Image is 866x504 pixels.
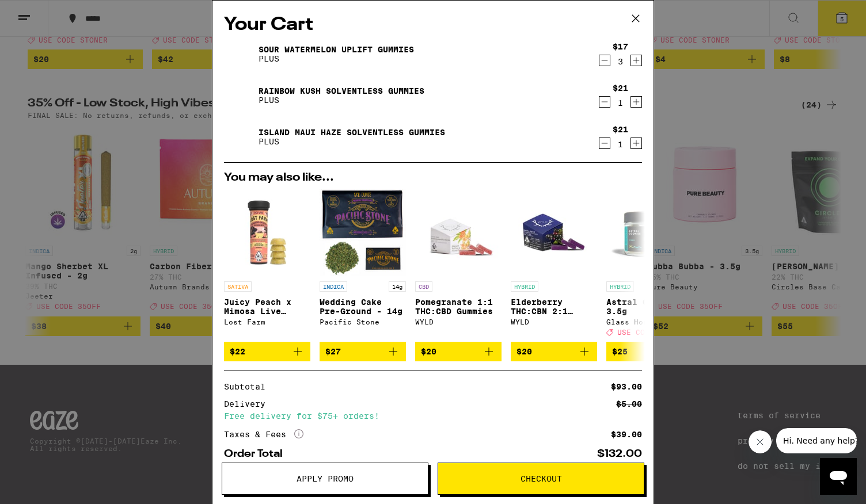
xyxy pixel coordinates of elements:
[606,281,634,292] p: HYBRID
[516,347,532,356] span: $20
[415,342,502,361] button: Add to bag
[415,189,502,276] img: WYLD - Pomegranate 1:1 THC:CBD Gummies
[511,189,597,342] a: Open page for Elderberry THC:CBN 2:1 Gummies from WYLD
[606,318,693,326] div: Glass House
[749,430,772,453] iframe: Close message
[259,137,445,146] p: PLUS
[259,96,424,105] p: PLUS
[297,475,354,483] span: Apply Promo
[259,128,445,137] a: Island Maui Haze Solventless Gummies
[630,55,642,66] button: Increment
[224,318,310,326] div: Lost Farm
[259,86,424,96] a: Rainbow Kush Solventless Gummies
[630,96,642,108] button: Increment
[613,98,628,108] div: 1
[606,189,693,342] a: Open page for Astral Cookies - 3.5g from Glass House
[415,297,502,316] p: Pomegranate 1:1 THC:CBD Gummies
[606,189,693,276] img: Glass House - Astral Cookies - 3.5g
[320,281,347,292] p: INDICA
[320,189,406,276] img: Pacific Stone - Wedding Cake Pre-Ground - 14g
[776,428,857,453] iframe: Message from company
[259,45,414,54] a: Sour Watermelon UPLIFT Gummies
[597,449,642,459] div: $132.00
[820,458,857,495] iframe: Button to launch messaging window
[421,347,436,356] span: $20
[613,140,628,149] div: 1
[222,463,428,495] button: Apply Promo
[599,55,610,66] button: Decrement
[224,383,274,391] div: Subtotal
[224,400,274,408] div: Delivery
[224,121,256,153] img: Island Maui Haze Solventless Gummies
[613,42,628,51] div: $17
[224,342,310,361] button: Add to bag
[616,400,642,408] div: $5.00
[415,281,432,292] p: CBD
[511,297,597,316] p: Elderberry THC:CBN 2:1 Gummies
[224,79,256,112] img: Rainbow Kush Solventless Gummies
[224,38,256,70] img: Sour Watermelon UPLIFT Gummies
[630,138,642,149] button: Increment
[511,281,538,292] p: HYBRID
[511,318,597,326] div: WYLD
[613,57,628,66] div: 3
[606,342,693,361] button: Add to bag
[606,297,693,316] p: Astral Cookies - 3.5g
[325,347,341,356] span: $27
[224,189,310,342] a: Open page for Juicy Peach x Mimosa Live Resin Gummies from Lost Farm
[599,138,610,149] button: Decrement
[259,54,414,63] p: PLUS
[599,96,610,108] button: Decrement
[389,281,406,292] p: 14g
[511,189,597,276] img: WYLD - Elderberry THC:CBN 2:1 Gummies
[511,342,597,361] button: Add to bag
[224,449,291,459] div: Order Total
[415,318,502,326] div: WYLD
[230,347,245,356] span: $22
[612,347,628,356] span: $25
[224,172,642,184] h2: You may also like...
[224,412,642,420] div: Free delivery for $75+ orders!
[613,83,628,93] div: $21
[438,463,644,495] button: Checkout
[224,429,303,440] div: Taxes & Fees
[611,383,642,391] div: $93.00
[617,329,686,336] span: USE CODE STONER
[415,189,502,342] a: Open page for Pomegranate 1:1 THC:CBD Gummies from WYLD
[224,297,310,316] p: Juicy Peach x Mimosa Live Resin Gummies
[521,475,562,483] span: Checkout
[611,430,642,438] div: $39.00
[224,189,310,276] img: Lost Farm - Juicy Peach x Mimosa Live Resin Gummies
[320,318,406,326] div: Pacific Stone
[320,342,406,361] button: Add to bag
[613,125,628,134] div: $21
[7,8,83,17] span: Hi. Need any help?
[320,297,406,316] p: Wedding Cake Pre-Ground - 14g
[320,189,406,342] a: Open page for Wedding Cake Pre-Ground - 14g from Pacific Stone
[224,12,642,38] h2: Your Cart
